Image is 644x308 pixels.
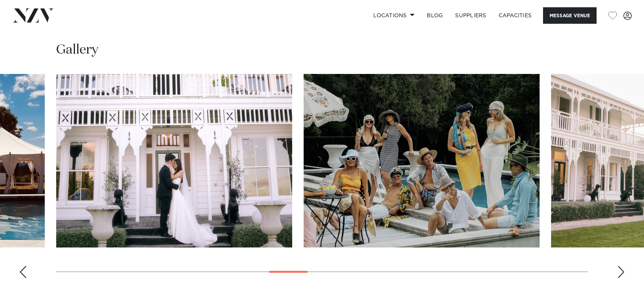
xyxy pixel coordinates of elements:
a: SUPPLIERS [449,7,492,24]
a: Capacities [493,7,538,24]
button: Message Venue [543,7,597,24]
h2: Gallery [56,41,98,59]
a: Locations [367,7,421,24]
swiper-slide: 14 / 30 [304,74,540,247]
a: BLOG [421,7,449,24]
img: nzv-logo.png [12,8,54,22]
swiper-slide: 13 / 30 [56,74,292,247]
